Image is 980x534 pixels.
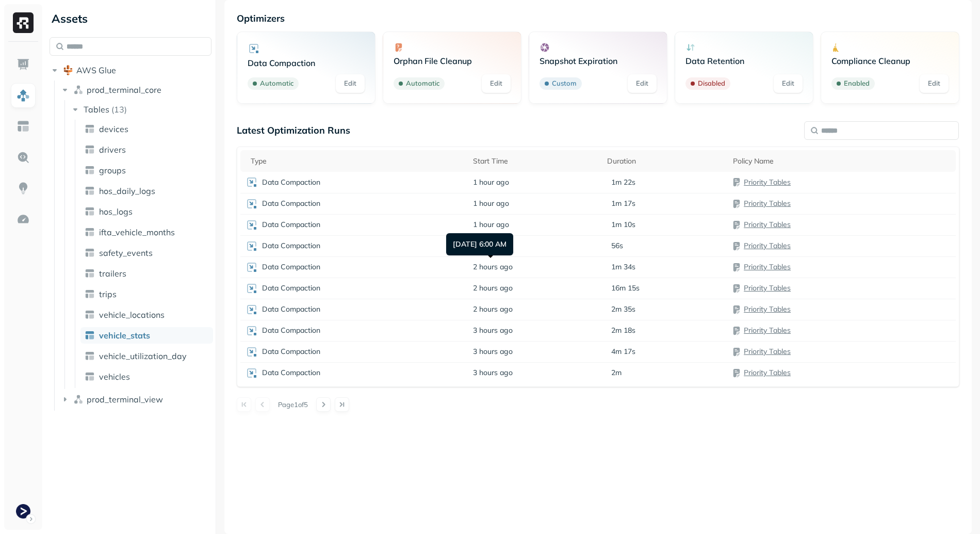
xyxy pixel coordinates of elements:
[17,89,30,102] img: Assets
[60,391,212,408] button: prod_terminal_view
[99,310,165,320] span: vehicle_locations
[744,326,791,335] a: Priority Tables
[99,124,128,134] span: devices
[607,156,723,166] div: Duration
[85,268,95,279] img: table
[87,394,163,404] span: prod_terminal_view
[262,241,320,251] p: Data Compaction
[251,156,463,166] div: Type
[611,220,635,230] p: 1m 10s
[99,206,133,217] span: hos_logs
[260,78,293,89] p: Automatic
[920,74,949,93] a: Edit
[99,268,126,279] span: trailers
[774,74,803,93] a: Edit
[262,199,320,208] p: Data Compaction
[80,183,213,199] a: hos_daily_logs
[248,58,365,68] p: Data Compaction
[611,326,635,335] p: 2m 18s
[99,165,126,175] span: groups
[84,104,109,115] span: Tables
[80,141,213,158] a: drivers
[744,199,791,208] a: Priority Tables
[50,10,211,27] div: Assets
[17,213,30,226] img: Optimization
[628,74,657,93] a: Edit
[85,248,95,258] img: table
[611,241,623,251] p: 56s
[99,330,150,341] span: vehicle_stats
[611,199,635,208] p: 1m 17s
[73,394,84,404] img: namespace
[473,326,513,335] span: 3 hours ago
[394,56,511,66] p: Orphan File Cleanup
[80,245,213,261] a: safety_events
[473,177,509,187] span: 1 hour ago
[80,203,213,220] a: hos_logs
[13,12,34,33] img: Ryft
[85,144,95,155] img: table
[262,283,320,293] p: Data Compaction
[17,182,30,195] img: Insights
[80,121,213,137] a: devices
[99,289,117,299] span: trips
[611,177,635,187] p: 1m 22s
[99,144,126,155] span: drivers
[540,56,657,66] p: Snapshot Expiration
[744,304,791,314] a: Priority Tables
[473,304,513,314] span: 2 hours ago
[17,58,30,71] img: Dashboard
[60,82,212,98] button: prod_terminal_core
[73,85,84,95] img: namespace
[473,262,513,272] span: 2 hours ago
[685,56,803,66] p: Data Retention
[262,326,320,335] p: Data Compaction
[336,74,365,93] a: Edit
[70,101,213,118] button: Tables(13)
[262,304,320,314] p: Data Compaction
[744,262,791,271] a: Priority Tables
[85,371,95,382] img: table
[99,227,175,237] span: ifta_vehicle_months
[844,78,870,89] p: Enabled
[611,368,622,378] p: 2m
[552,78,577,89] p: Custom
[85,351,95,361] img: table
[99,186,155,196] span: hos_daily_logs
[99,351,187,361] span: vehicle_utilization_day
[99,371,130,382] span: vehicles
[17,151,30,164] img: Query Explorer
[744,220,791,229] a: Priority Tables
[406,78,439,89] p: Automatic
[262,262,320,272] p: Data Compaction
[733,156,951,166] div: Policy Name
[482,74,511,93] a: Edit
[611,347,635,357] p: 4m 17s
[473,220,509,230] span: 1 hour ago
[111,104,127,115] p: ( 13 )
[80,348,213,364] a: vehicle_utilization_day
[63,65,73,75] img: root
[80,306,213,323] a: vehicle_locations
[85,206,95,217] img: table
[744,177,791,187] a: Priority Tables
[698,78,725,89] p: Disabled
[446,233,513,255] div: [DATE] 6:00 AM
[262,368,320,378] p: Data Compaction
[85,227,95,237] img: table
[278,400,308,409] p: Page 1 of 5
[611,304,635,314] p: 2m 35s
[80,224,213,240] a: ifta_vehicle_months
[50,62,211,78] button: AWS Glue
[473,283,513,293] span: 2 hours ago
[16,504,30,519] img: Terminal
[473,368,513,378] span: 3 hours ago
[744,368,791,377] a: Priority Tables
[87,85,161,95] span: prod_terminal_core
[744,283,791,293] a: Priority Tables
[85,289,95,299] img: table
[99,248,153,258] span: safety_events
[262,177,320,187] p: Data Compaction
[262,347,320,357] p: Data Compaction
[76,65,116,75] span: AWS Glue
